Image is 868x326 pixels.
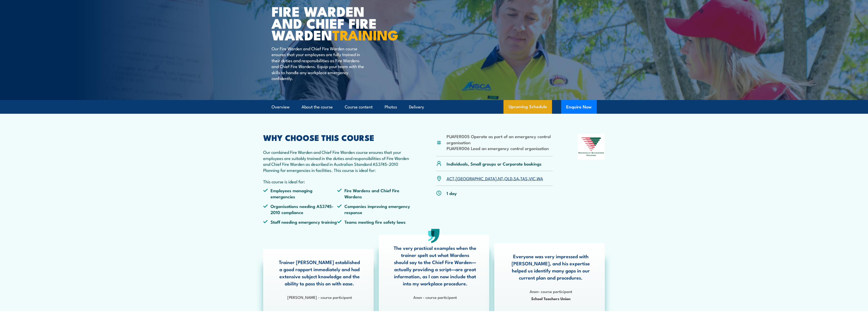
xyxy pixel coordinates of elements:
[503,100,552,114] a: Upcoming Schedule
[520,175,528,181] a: TAS
[337,219,411,225] li: Teams meeting fire safety laws
[272,45,364,81] p: Our Fire Warden and Chief Fire Warden course ensures that your employees are fully trained in the...
[278,258,361,287] p: Trainer [PERSON_NAME] established a good rapport immediately and had extensive subject knowledge ...
[509,253,592,281] p: Everyone was very impressed with [PERSON_NAME], and his expertise helped us identify many gaps in...
[409,100,424,114] a: Delivery
[385,100,397,114] a: Photos
[514,175,519,181] a: SA
[447,161,542,167] p: Individuals, Small groups or Corporate bookings
[578,134,605,160] img: Nationally Recognised Training logo.
[498,175,503,181] a: NT
[447,175,454,181] a: ACT
[302,100,333,114] a: About the course
[447,145,553,151] li: PUAFER006 Lead an emergency control organisation
[509,296,592,301] span: School Teachers Union
[394,244,477,287] p: The very practical examples when the trainer spelt out what Wardens should say to the Chief Fire ...
[561,100,597,114] button: Enquire Now
[530,288,572,294] strong: Anon- course participant
[537,175,543,181] a: WA
[263,149,412,173] p: Our combined Fire Warden and Chief Fire Warden course ensures that your employees are suitably tr...
[272,5,397,41] h1: Fire Warden and Chief Fire Warden
[413,294,457,300] strong: Anon - course participant
[332,24,398,45] strong: TRAINING
[337,187,411,199] li: Fire Wardens and Chief Fire Wardens
[345,100,373,114] a: Course content
[272,100,290,114] a: Overview
[447,175,543,181] p: , , , , , , ,
[337,203,411,215] li: Companies improving emergency response
[456,175,497,181] a: [GEOGRAPHIC_DATA]
[504,175,512,181] a: QLD
[263,187,337,199] li: Employees managing emergencies
[263,134,412,141] h2: WHY CHOOSE THIS COURSE
[263,219,337,225] li: Staff needing emergency training
[263,178,412,184] p: This course is ideal for:
[447,133,553,145] li: PUAFER005 Operate as part of an emergency control organisation
[287,294,352,300] strong: [PERSON_NAME] - course participant
[263,203,337,215] li: Organisations needing AS3745-2010 compliance
[529,175,535,181] a: VIC
[447,190,457,196] p: 1 day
